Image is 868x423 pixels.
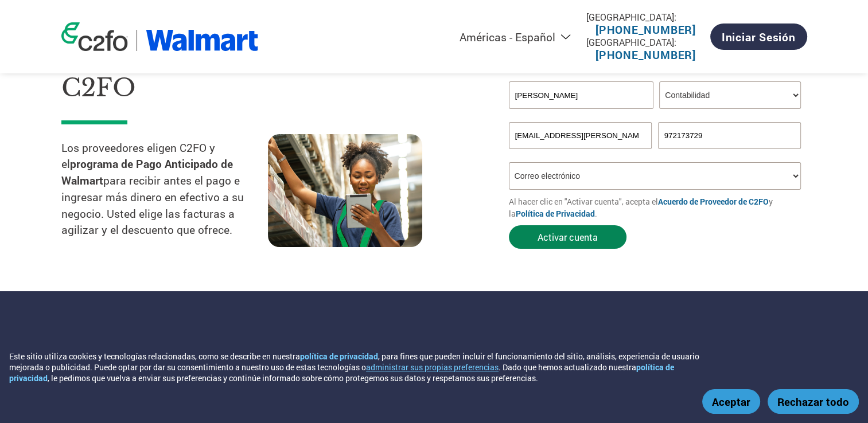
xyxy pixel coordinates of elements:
[516,208,595,219] a: Política de Privacidad
[586,36,705,48] div: [GEOGRAPHIC_DATA]:
[702,389,760,414] button: Aceptar
[659,81,801,109] select: Title/Role
[658,150,801,158] div: Inavlid Phone Number
[595,48,696,62] a: [PHONE_NUMBER]
[9,351,710,383] div: Este sitio utiliza cookies y tecnologías relacionadas, como se describe en nuestra , para fines q...
[61,156,233,187] strong: programa de Pago Anticipado de Walmart
[586,11,705,23] div: [GEOGRAPHIC_DATA]:
[658,196,769,207] a: Acuerdo de Proveedor de C2FO
[268,134,422,247] img: supply chain worker
[658,122,801,149] input: Teléfono*
[595,22,696,37] a: [PHONE_NUMBER]
[300,351,378,362] a: política de privacidad
[509,195,807,220] p: Al hacer clic en "Activar cuenta", acepta el y la .
[509,225,626,249] button: Activar cuenta
[768,389,859,414] button: Rechazar todo
[61,140,268,239] p: Los proveedores eligen C2FO y el para recibir antes el pago e ingresar más dinero en efectivo a s...
[509,122,652,149] input: Invalid Email format
[366,362,499,373] button: administrar sus propias preferencias
[61,22,128,51] img: c2fo logo
[509,110,801,117] div: Invalid company name or company name is too long
[509,81,653,109] input: Nombre de su compañía*
[146,30,259,51] img: Walmart
[710,23,807,50] a: Iniciar sesión
[509,150,652,158] div: Inavlid Email Address
[9,362,674,383] a: política de privacidad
